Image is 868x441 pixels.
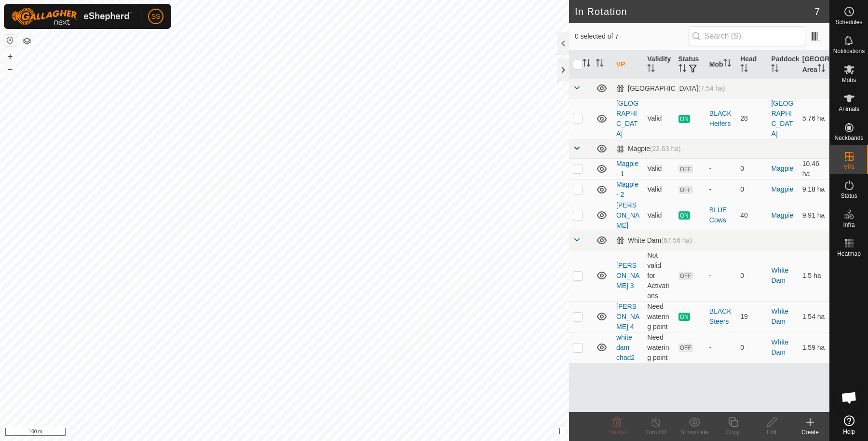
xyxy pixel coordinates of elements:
[643,98,674,139] td: Valid
[817,66,825,73] p-sorticon: Activate to sort
[736,301,767,332] td: 19
[709,184,732,194] div: -
[675,428,714,437] div: Show/Hide
[842,77,856,83] span: Mobs
[616,303,639,331] a: [PERSON_NAME] 4
[843,164,854,170] span: VPs
[4,35,16,46] button: Reset Map
[740,66,748,73] p-sorticon: Activate to sort
[616,160,638,178] a: Magpie - 1
[554,426,565,437] button: i
[21,35,33,47] button: Map Layers
[771,338,788,356] a: White Dam
[616,333,635,361] a: white dam chad2
[678,272,693,280] span: OFF
[799,158,829,179] td: 10.46 ha
[689,26,805,46] input: Search (S)
[709,205,732,225] div: BLUE Cows
[771,185,793,193] a: Magpie
[736,50,767,79] th: Head
[616,262,639,289] a: [PERSON_NAME] 3
[814,4,820,19] span: 7
[736,98,767,139] td: 28
[771,266,788,284] a: White Dam
[736,332,767,363] td: 0
[643,250,674,301] td: Not valid for Activations
[791,428,829,437] div: Create
[736,200,767,231] td: 40
[675,50,705,79] th: Status
[709,271,732,281] div: -
[736,179,767,200] td: 0
[612,50,643,79] th: VP
[771,307,788,325] a: White Dam
[835,383,864,412] div: Open chat
[661,236,692,244] span: (67.56 ha)
[698,84,725,92] span: (7.54 ha)
[643,200,674,231] td: Valid
[837,251,861,257] span: Heatmap
[833,48,865,54] span: Notifications
[799,98,829,139] td: 5.76 ha
[843,429,855,435] span: Help
[839,106,859,112] span: Animals
[643,50,674,79] th: Validity
[834,135,863,141] span: Neckbands
[558,427,560,435] span: i
[771,99,793,138] a: [GEOGRAPHIC_DATA]
[799,250,829,301] td: 1.5 ha
[616,180,638,198] a: Magpie - 2
[714,428,752,437] div: Copy
[678,186,693,194] span: OFF
[637,428,675,437] div: Turn Off
[575,31,689,41] span: 0 selected of 7
[771,66,779,73] p-sorticon: Activate to sort
[736,158,767,179] td: 0
[12,8,132,25] img: Gallagher Logo
[609,429,626,436] span: Delete
[4,51,16,62] button: +
[723,60,731,68] p-sorticon: Activate to sort
[799,301,829,332] td: 1.54 ha
[771,165,793,172] a: Magpie
[650,145,681,152] span: (22.63 ha)
[771,211,793,219] a: Magpie
[246,428,283,437] a: Privacy Policy
[767,50,798,79] th: Paddock
[616,236,692,245] div: White Dam
[736,250,767,301] td: 0
[841,193,857,199] span: Status
[835,19,862,25] span: Schedules
[616,99,638,138] a: [GEOGRAPHIC_DATA]
[678,115,690,123] span: ON
[647,66,655,73] p-sorticon: Activate to sort
[709,343,732,353] div: -
[799,332,829,363] td: 1.59 ha
[678,66,686,73] p-sorticon: Activate to sort
[709,164,732,174] div: -
[643,179,674,200] td: Valid
[678,313,690,321] span: ON
[151,12,161,22] span: SS
[575,6,814,17] h2: In Rotation
[752,428,791,437] div: Edit
[799,200,829,231] td: 9.91 ha
[678,344,693,352] span: OFF
[709,306,732,327] div: BLACK Steers
[294,428,323,437] a: Contact Us
[709,109,732,129] div: BLACK Heifers
[678,165,693,173] span: OFF
[596,60,604,68] p-sorticon: Activate to sort
[616,84,725,93] div: [GEOGRAPHIC_DATA]
[843,222,854,228] span: Infra
[616,201,639,229] a: [PERSON_NAME]
[705,50,736,79] th: Mob
[643,301,674,332] td: Need watering point
[678,211,690,220] span: ON
[830,412,868,439] a: Help
[583,60,590,68] p-sorticon: Activate to sort
[799,179,829,200] td: 9.18 ha
[643,332,674,363] td: Need watering point
[616,145,681,153] div: Magpie
[4,63,16,75] button: –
